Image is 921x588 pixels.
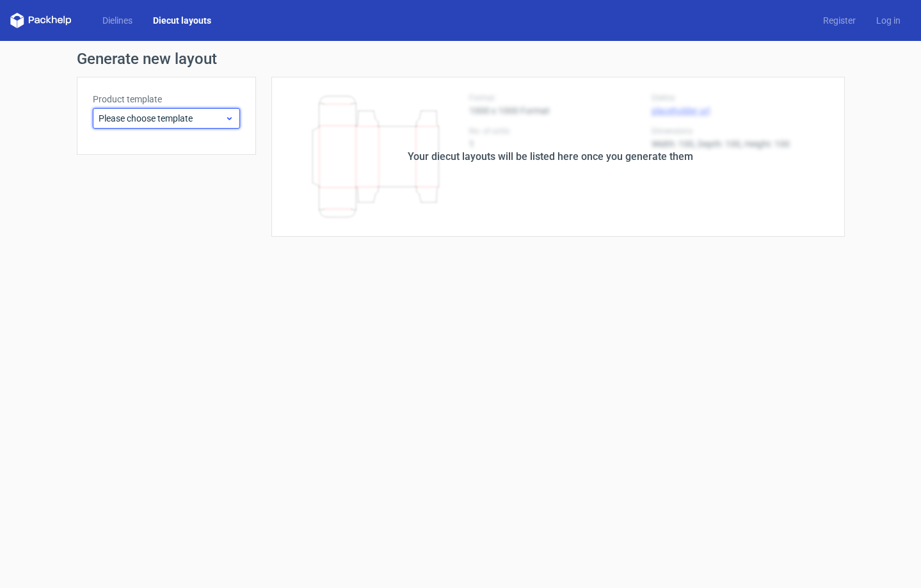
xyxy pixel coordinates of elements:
label: Product template [93,93,240,106]
div: Your diecut layouts will be listed here once you generate them [408,149,693,164]
span: Please choose template [99,112,225,125]
a: Log in [866,14,911,27]
a: Register [813,14,866,27]
a: Dielines [92,14,143,27]
a: Diecut layouts [143,14,221,27]
h1: Generate new layout [77,51,845,67]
